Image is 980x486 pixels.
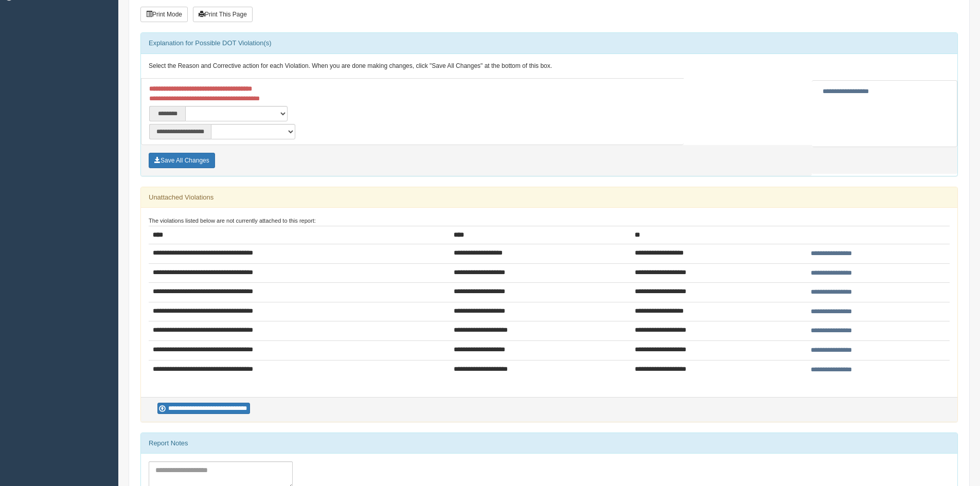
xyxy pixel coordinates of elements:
div: Report Notes [141,433,957,454]
button: Save [149,153,215,168]
div: Explanation for Possible DOT Violation(s) [141,33,957,53]
div: Unattached Violations [141,187,957,208]
button: Print This Page [193,7,253,22]
small: The violations listed below are not currently attached to this report: [149,218,316,224]
button: Print Mode [140,7,188,22]
div: Select the Reason and Corrective action for each Violation. When you are done making changes, cli... [141,54,957,79]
